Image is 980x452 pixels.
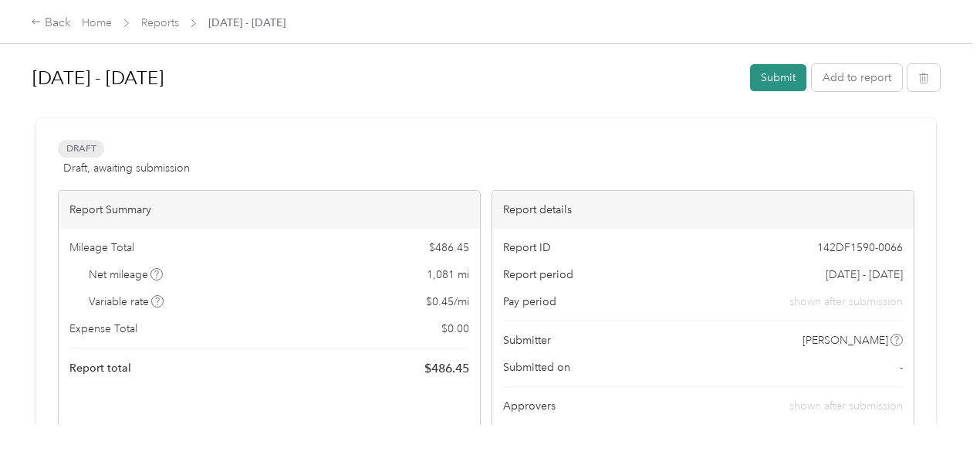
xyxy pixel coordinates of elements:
span: Submitter [503,332,551,348]
span: Net mileage [89,267,164,283]
button: Submit [750,64,806,91]
span: Report period [503,267,573,283]
a: Reports [141,16,179,29]
span: [PERSON_NAME] [803,332,888,348]
span: $ 0.00 [441,321,469,337]
span: Draft, awaiting submission [63,160,190,176]
iframe: Everlance-gr Chat Button Frame [894,365,980,452]
span: 142DF1590-0066 [817,240,903,256]
span: - [900,359,903,376]
span: Submitted on [503,359,570,376]
span: shown after submission [789,399,903,413]
div: Report details [492,191,914,229]
span: [DATE] - [DATE] [826,267,903,283]
span: shown after submission [789,294,903,310]
span: 1,081 mi [427,267,469,283]
span: Report total [69,360,131,376]
span: Draft [58,140,104,158]
span: [DATE] - [DATE] [208,15,286,31]
div: Back [31,14,71,32]
span: $ 486.45 [429,240,469,256]
div: Report Summary [59,191,480,229]
span: Report ID [503,240,551,256]
span: Mileage Total [69,240,134,256]
span: Pay period [503,294,556,310]
h1: Aug 16 - 31, 2025 [32,59,739,97]
span: Approvers [503,398,556,414]
button: Add to report [812,64,902,91]
span: $ 0.45 / mi [426,294,469,310]
a: Home [82,16,112,29]
span: Expense Total [69,321,137,337]
span: $ 486.45 [424,359,469,378]
span: Variable rate [89,294,164,310]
